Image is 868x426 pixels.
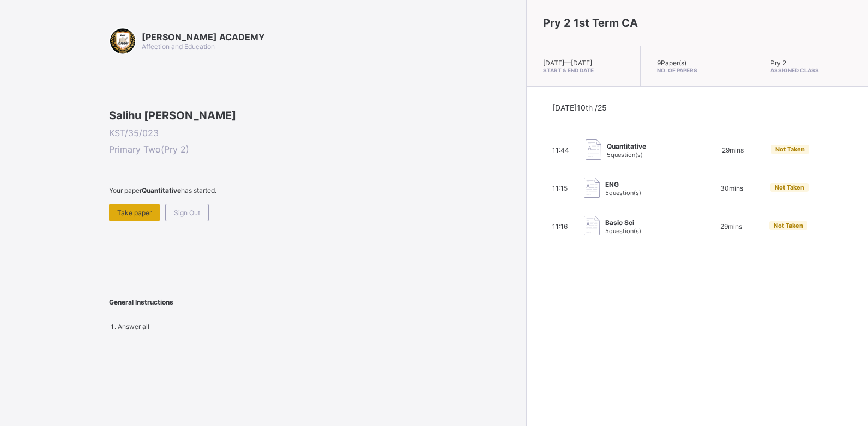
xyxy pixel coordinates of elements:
[552,146,569,154] span: 11:44
[174,209,200,217] span: Sign Out
[552,222,568,230] span: 11:16
[607,142,646,150] span: Quantitative
[775,145,805,153] span: Not Taken
[584,216,600,236] img: take_paper.cd97e1aca70de81545fe8e300f84619e.svg
[720,184,743,192] span: 30 mins
[109,144,521,155] span: Primary Two ( Pry 2 )
[657,59,686,67] span: 9 Paper(s)
[722,146,744,154] span: 29 mins
[543,16,638,29] span: Pry 2 1st Term CA
[109,109,521,122] span: Salihu [PERSON_NAME]
[109,186,521,194] span: Your paper has started.
[142,32,265,42] span: [PERSON_NAME] ACADEMY
[552,103,607,112] span: [DATE] 10th /25
[109,298,173,306] span: General Instructions
[109,127,521,138] span: KST/35/023
[543,59,592,67] span: [DATE] — [DATE]
[605,227,641,235] span: 5 question(s)
[774,222,803,229] span: Not Taken
[117,209,152,217] span: Take paper
[605,180,641,188] span: ENG
[142,186,181,194] b: Quantitative
[607,151,643,159] span: 5 question(s)
[605,218,641,227] span: Basic Sci
[605,189,641,197] span: 5 question(s)
[543,67,624,74] span: Start & End Date
[775,184,804,191] span: Not Taken
[118,322,149,331] span: Answer all
[720,222,742,230] span: 29 mins
[770,59,786,67] span: Pry 2
[552,184,568,192] span: 11:15
[142,42,215,51] span: Affection and Education
[657,67,738,74] span: No. of Papers
[586,139,601,160] img: take_paper.cd97e1aca70de81545fe8e300f84619e.svg
[584,178,600,198] img: take_paper.cd97e1aca70de81545fe8e300f84619e.svg
[770,67,852,74] span: Assigned Class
